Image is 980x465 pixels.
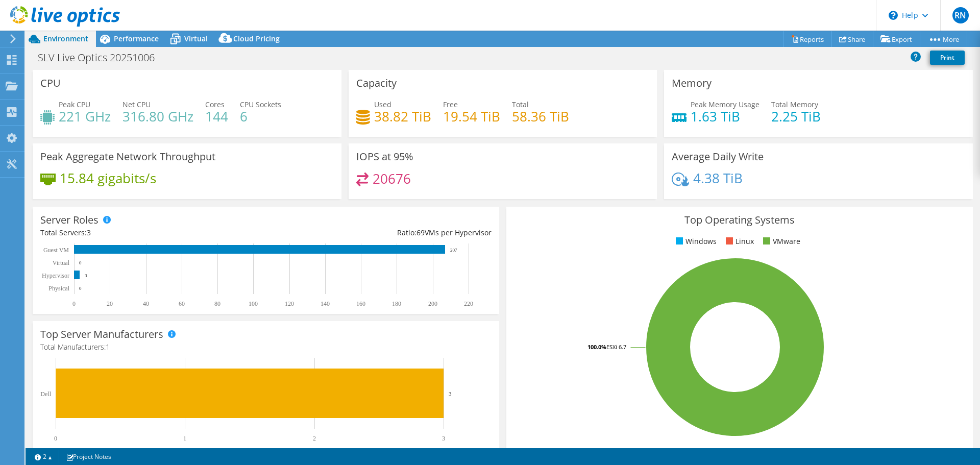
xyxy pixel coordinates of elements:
[59,111,111,122] h4: 221 GHz
[450,248,457,253] text: 207
[831,31,873,47] a: Share
[40,151,215,162] h3: Peak Aggregate Network Throughput
[693,173,743,184] h4: 4.38 TiB
[285,300,294,307] text: 120
[416,228,425,237] span: 69
[53,259,70,266] text: Virtual
[79,286,82,291] text: 0
[873,31,920,47] a: Export
[356,78,397,89] h3: Capacity
[42,272,69,279] text: Hypervisor
[920,31,967,47] a: More
[54,435,57,442] text: 0
[40,329,163,340] h3: Top Server Manufacturers
[205,111,228,122] h4: 144
[143,300,149,307] text: 40
[183,435,186,442] text: 1
[374,111,431,122] h4: 38.82 TiB
[443,111,500,122] h4: 19.54 TiB
[723,236,754,247] li: Linux
[356,300,365,307] text: 160
[43,34,88,43] span: Environment
[442,435,445,442] text: 3
[443,100,458,109] span: Free
[930,51,965,65] a: Print
[771,111,821,122] h4: 2.25 TiB
[514,214,965,226] h3: Top Operating Systems
[356,151,413,162] h3: IOPS at 95%
[85,273,87,278] text: 3
[761,236,800,247] li: VMware
[374,100,391,109] span: Used
[392,300,401,307] text: 180
[205,100,225,109] span: Cores
[587,343,606,351] tspan: 100.0%
[214,300,220,307] text: 80
[60,173,156,184] h4: 15.84 gigabits/s
[313,435,316,442] text: 2
[33,52,170,63] h1: SLV Live Optics 20251006
[606,343,626,351] tspan: ESXi 6.7
[79,260,82,265] text: 0
[672,78,712,89] h3: Memory
[233,34,280,43] span: Cloud Pricing
[240,111,281,122] h4: 6
[249,300,258,307] text: 100
[122,100,151,109] span: Net CPU
[43,247,69,254] text: Guest VM
[889,11,898,20] svg: \n
[691,100,759,109] span: Peak Memory Usage
[28,450,59,463] a: 2
[184,34,208,43] span: Virtual
[107,300,113,307] text: 20
[40,78,61,89] h3: CPU
[771,100,818,109] span: Total Memory
[72,300,76,307] text: 0
[672,151,764,162] h3: Average Daily Write
[464,300,473,307] text: 220
[106,342,110,352] span: 1
[266,227,492,238] div: Ratio: VMs per Hypervisor
[40,214,99,226] h3: Server Roles
[40,390,51,398] text: Dell
[373,173,411,184] h4: 20676
[59,100,90,109] span: Peak CPU
[321,300,330,307] text: 140
[512,111,569,122] h4: 58.36 TiB
[428,300,437,307] text: 200
[87,228,91,237] span: 3
[40,227,266,238] div: Total Servers:
[59,450,118,463] a: Project Notes
[179,300,185,307] text: 60
[40,341,492,353] h4: Total Manufacturers:
[691,111,759,122] h4: 1.63 TiB
[783,31,832,47] a: Reports
[512,100,529,109] span: Total
[48,285,69,292] text: Physical
[952,7,969,23] span: RN
[114,34,159,43] span: Performance
[449,390,452,397] text: 3
[122,111,193,122] h4: 316.80 GHz
[673,236,717,247] li: Windows
[240,100,281,109] span: CPU Sockets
